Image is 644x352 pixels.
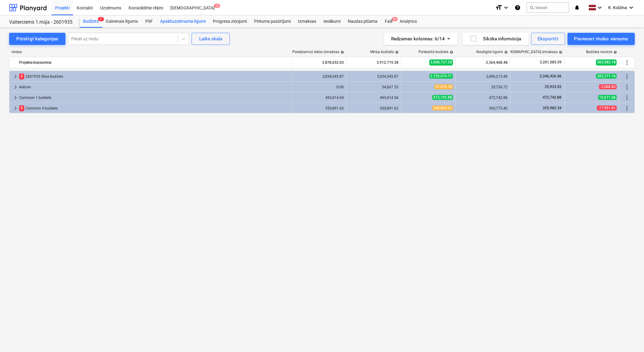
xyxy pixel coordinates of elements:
div: 2601935 Ēkas budžets [19,72,289,81]
div: 0.00 [294,85,344,89]
button: Meklēt [527,2,569,13]
div: Faili [381,15,396,28]
div: 3,912,719.38 [349,58,398,67]
span: Vairāk darbību [623,94,631,101]
span: 368,843.43 [432,106,453,110]
span: 3,608,737.20 [429,59,453,65]
span: keyboard_arrow_right [12,105,19,112]
div: 2,496,213.49 [458,74,508,79]
a: Apakšuzņēmuma līgumi [156,15,209,28]
a: Izmaksas [294,15,320,28]
i: keyboard_arrow_down [628,4,635,11]
div: 472,742.88 [458,96,508,100]
button: Sīkāka informācija [463,33,529,45]
button: Pievienot rindas vienumu [568,33,635,45]
span: 305,271.16 [596,74,617,79]
span: -17,951.81 [597,106,617,110]
div: 493,414.54 [349,96,398,100]
span: help [394,50,399,54]
span: Vairāk darbību [623,105,631,112]
span: search [529,5,534,10]
div: Budžets [79,15,102,28]
i: Zināšanu pamats [515,4,521,11]
span: 2 [19,73,24,79]
span: 2,729,074.71 [429,74,453,79]
span: 3,201,085.59 [539,60,562,65]
span: keyboard_arrow_right [12,83,19,91]
i: notifications [574,4,580,11]
div: Redzamas kolonnas : 6/14 [391,35,451,43]
button: Eksportēt [531,33,565,45]
div: Laika skala [199,35,222,43]
div: 493,414.54 [294,96,344,100]
div: 3,878,652.03 [294,58,344,67]
a: Naudas plūsma [344,15,381,28]
span: help [503,50,508,54]
div: 350,891.62 [349,106,398,110]
div: 350,891.62 [294,106,344,110]
span: help [558,50,562,54]
a: Budžets7 [79,15,102,28]
span: keyboard_arrow_right [12,94,19,101]
span: 303,982.18 [596,59,617,65]
button: Laika skala [192,33,230,45]
div: Valterciems 1.māja - 2601935 [9,19,72,25]
span: 9+ [392,17,398,21]
div: Budžeta novirze [586,50,617,54]
div: 34,067.35 [349,85,398,89]
div: Paredzamās tiešās izmaksas [293,50,344,54]
div: Projekta kopsumma [19,58,289,67]
div: [DEMOGRAPHIC_DATA] izmaksas [503,50,562,54]
span: 19,671.66 [598,95,617,100]
div: 365,775.40 [458,106,508,110]
div: 29,736.72 [458,85,508,89]
a: Ienākumi [320,15,344,28]
iframe: Chat Widget [614,323,644,352]
i: keyboard_arrow_down [596,4,603,11]
span: 355,982.34 [542,106,562,110]
i: format_size [495,4,502,11]
div: Pārslēgt kategorijas [16,35,58,43]
div: Pārskatīts budžets [418,50,453,54]
span: 5 [19,105,24,111]
span: 37,076.18 [434,84,453,89]
button: Redzamas kolonnas:6/14 [384,33,458,45]
span: help [448,50,453,54]
div: Mērķa budžets [370,50,399,54]
div: 3,034,345.87 [349,74,398,79]
span: Vairāk darbību [623,83,631,91]
span: 7 [98,17,104,21]
i: keyboard_arrow_down [502,4,510,11]
span: K. Kolzina [608,5,627,10]
span: 6 [214,4,220,8]
span: 473,742.88 [432,95,453,100]
a: Analytics [396,15,421,28]
span: 2,346,426.46 [539,74,562,78]
span: Vairāk darbību [623,59,631,66]
span: -3,008.83 [599,84,617,89]
div: Sīkāka informācija [470,35,522,43]
span: help [612,50,617,54]
a: Pirkuma pasūtījumi [250,15,294,28]
span: keyboard_arrow_right [12,73,19,80]
a: PSF [142,15,156,28]
a: Progresa ziņojumi [209,15,250,28]
div: Pievienot rindas vienumu [574,35,628,43]
a: Galvenais līgums [102,15,142,28]
span: Vairāk darbību [623,73,631,80]
div: Common 1 budžets [19,93,289,103]
span: help [339,50,344,54]
div: 3,364,468.48 [458,58,508,67]
div: Add-on [19,82,289,92]
span: 25,933.92 [544,85,562,89]
span: 472,742.88 [542,95,562,100]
